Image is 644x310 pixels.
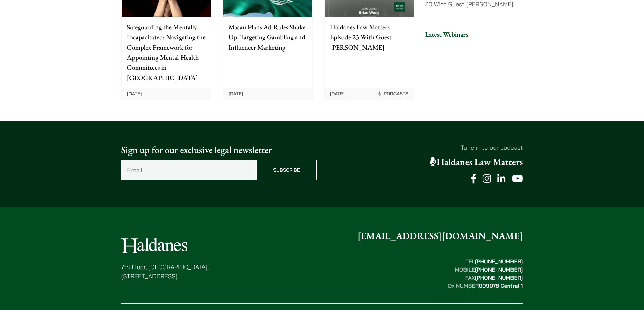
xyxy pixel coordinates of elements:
[121,262,209,281] p: 7th Floor, [GEOGRAPHIC_DATA], [STREET_ADDRESS]
[127,22,206,83] p: Safeguarding the Mentally Incapacitated: Navigating the Complex Framework for Appointing Mental H...
[121,160,257,180] input: Email
[377,91,408,97] span: Podcasts
[121,143,317,157] p: Sign up for our exclusive legal newsletter
[330,22,408,52] p: Haldanes Law Matters – Episode 23 With Guest [PERSON_NAME]
[475,274,523,281] mark: [PHONE_NUMBER]
[430,156,523,168] a: Haldanes Law Matters
[475,266,523,273] mark: [PHONE_NUMBER]
[479,282,523,289] mark: 009078 Central 1
[328,143,523,152] p: Tune in to our podcast
[425,30,523,38] h3: Latest Webinars
[127,91,142,97] time: [DATE]
[358,230,523,242] a: [EMAIL_ADDRESS][DOMAIN_NAME]
[257,160,317,180] input: Subscribe
[448,258,523,289] strong: TEL MOBILE FAX Dx NUMBER
[229,22,307,52] p: Macau Plans Ad Rules Shake Up, Targeting Gambling and Influencer Marketing
[121,238,187,253] img: Logo of Haldanes
[475,258,523,265] mark: [PHONE_NUMBER]
[330,91,345,97] time: [DATE]
[229,91,243,97] time: [DATE]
